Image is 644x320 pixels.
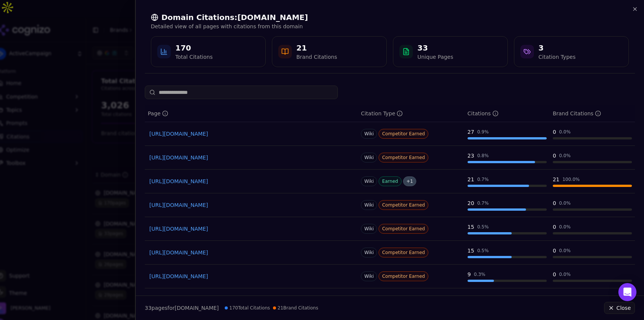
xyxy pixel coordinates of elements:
div: Citations [468,110,498,117]
div: Citation Type [361,110,403,117]
span: Wiki [361,153,377,162]
div: 27 [468,128,474,136]
div: 0 [553,271,556,278]
a: [URL][DOMAIN_NAME] [149,225,353,233]
div: 0.3 % [474,271,486,277]
span: Earned [379,176,401,186]
div: Brand Citations [296,53,337,61]
span: Wiki [361,129,377,139]
div: 0.7 % [477,176,489,182]
th: totalCitationCount [465,105,550,122]
button: Close [604,302,635,314]
div: Total Citations [175,53,213,61]
span: Competitor Earned [379,224,428,234]
span: 170 Total Citations [225,305,270,311]
div: 21 [553,176,560,183]
a: [URL][DOMAIN_NAME] [149,273,353,280]
span: Wiki [361,176,377,186]
a: [URL][DOMAIN_NAME] [149,154,353,161]
div: 0.5 % [477,248,489,254]
div: 15 [468,223,474,231]
span: Competitor Earned [379,129,428,139]
span: 33 [145,305,152,311]
span: Competitor Earned [379,200,428,210]
span: [DOMAIN_NAME] [175,305,219,311]
div: 20 [468,199,474,207]
div: Citation Types [538,53,575,61]
div: 0.0 % [559,200,571,206]
a: [URL][DOMAIN_NAME] [149,178,353,185]
span: Wiki [361,200,377,210]
div: 0 [553,152,556,159]
a: [URL][DOMAIN_NAME] [149,130,353,138]
div: 0 [553,199,556,207]
div: 3 [538,43,575,53]
div: 0.0 % [559,224,571,230]
span: Competitor Earned [379,248,428,257]
th: brandCitationCount [550,105,635,122]
span: Wiki [361,248,377,257]
div: 21 [296,43,337,53]
div: 0.0 % [559,129,571,135]
div: 0.0 % [559,271,571,277]
div: 0 [553,223,556,231]
div: 0.0 % [559,153,571,159]
div: 15 [468,247,474,254]
div: 100.0 % [563,176,580,182]
div: 170 [175,43,213,53]
span: + 1 [403,176,417,186]
span: Competitor Earned [379,271,428,281]
div: 23 [468,152,474,159]
div: 0.0 % [559,248,571,254]
div: 0 [553,128,556,136]
div: Page [148,110,168,117]
span: Competitor Earned [379,153,428,162]
a: [URL][DOMAIN_NAME] [149,249,353,256]
p: page s for [145,304,219,312]
th: citationTypes [358,105,465,122]
div: 33 [417,43,453,53]
div: 0 [553,247,556,254]
h2: Domain Citations: [DOMAIN_NAME] [151,12,629,23]
th: page [145,105,358,122]
div: 0.5 % [477,224,489,230]
span: Wiki [361,224,377,234]
a: [URL][DOMAIN_NAME] [149,201,353,209]
div: 21 [468,176,474,183]
div: 0.9 % [477,129,489,135]
div: Unique Pages [417,53,453,61]
div: 0.8 % [477,153,489,159]
div: Brand Citations [553,110,601,117]
span: 21 Brand Citations [273,305,318,311]
p: Detailed view of all pages with citations from this domain [151,23,629,30]
span: Wiki [361,271,377,281]
div: 0.7 % [477,200,489,206]
div: 9 [468,271,471,278]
